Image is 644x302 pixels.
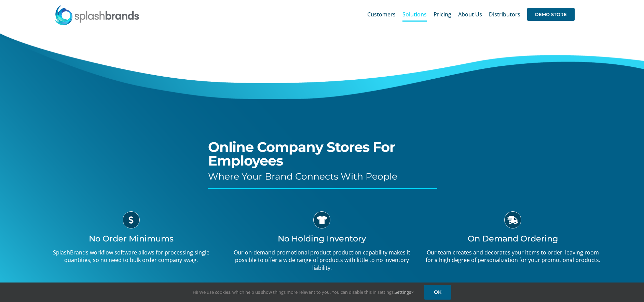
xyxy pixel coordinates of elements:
span: Where Your Brand Connects With People [208,171,397,182]
h3: No Holding Inventory [232,234,412,244]
a: DEMO STORE [527,3,575,25]
a: Pricing [434,3,451,25]
img: SplashBrands.com Logo [54,5,140,25]
h3: No Order Minimums [41,234,221,244]
span: Pricing [434,12,451,17]
span: Hi! We use cookies, which help us show things more relevant to you. You can disable this in setti... [193,289,414,295]
p: Our team creates and decorates your items to order, leaving room for a high degree of personaliza... [423,249,603,264]
a: Distributors [489,3,520,25]
span: DEMO STORE [527,8,575,21]
nav: Main Menu [367,3,575,25]
span: Distributors [489,12,520,17]
a: OK [424,285,451,300]
span: Solutions [402,12,427,17]
p: Our on-demand promotional product production capability makes it possible to offer a wide range o... [232,249,412,272]
a: Settings [395,289,414,295]
span: Online Company Stores For Employees [208,139,395,169]
p: SplashBrands workflow software allows for processing single quantities, so no need to bulk order ... [41,249,221,264]
span: Customers [367,12,396,17]
a: Customers [367,3,396,25]
h3: On Demand Ordering [423,234,603,244]
span: About Us [458,12,482,17]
